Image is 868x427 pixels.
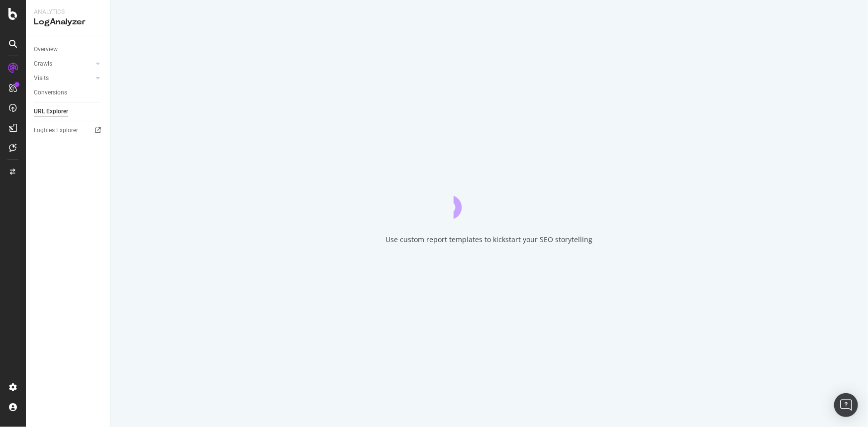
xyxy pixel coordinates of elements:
[34,125,78,136] div: Logfiles Explorer
[34,59,52,69] div: Crawls
[34,106,68,117] div: URL Explorer
[34,73,49,84] div: Visits
[34,73,93,84] a: Visits
[386,235,593,245] div: Use custom report templates to kickstart your SEO storytelling
[34,44,58,55] div: Overview
[34,8,102,16] div: Analytics
[34,44,103,55] a: Overview
[34,59,93,69] a: Crawls
[34,87,67,98] div: Conversions
[34,106,103,117] a: URL Explorer
[34,16,102,28] div: LogAnalyzer
[34,125,103,136] a: Logfiles Explorer
[34,87,103,98] a: Conversions
[454,183,525,219] div: animation
[834,393,858,417] div: Open Intercom Messenger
